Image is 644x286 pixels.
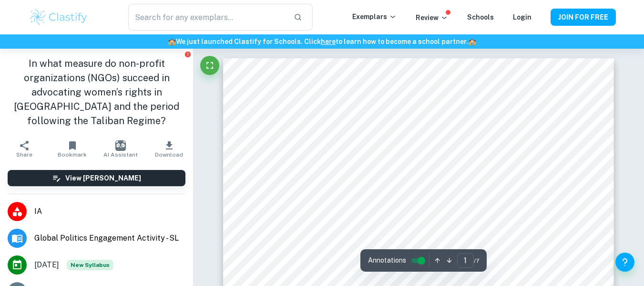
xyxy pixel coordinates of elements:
img: Clastify logo [29,8,89,27]
span: 🏫 [168,38,176,45]
h6: View [PERSON_NAME] [65,173,141,183]
button: Help and Feedback [615,253,634,272]
img: AI Assistant [115,140,126,151]
h6: We just launched Clastify for Schools. Click to learn how to become a school partner. [2,36,642,47]
span: New Syllabus [67,260,113,270]
span: Share [16,151,32,158]
p: Review [416,12,448,23]
span: AI Assistant [103,151,138,158]
button: Fullscreen [200,56,219,75]
span: IA [34,206,185,217]
span: Annotations [368,255,406,265]
span: 🏫 [468,38,476,45]
div: Starting from the May 2026 session, the Global Politics Engagement Activity requirements have cha... [67,260,113,270]
button: Report issue [184,51,191,58]
a: Login [513,13,532,21]
input: Search for any exemplars... [128,4,286,31]
a: here [321,38,336,45]
span: Download [155,151,183,158]
button: Bookmark [48,136,96,162]
span: Bookmark [58,151,87,158]
span: Global Politics Engagement Activity - SL [34,233,185,244]
button: Download [145,136,193,162]
span: / 7 [474,256,479,265]
span: [DATE] [34,259,59,271]
a: Schools [467,13,494,21]
button: JOIN FOR FREE [551,9,616,26]
p: Exemplars [352,11,397,22]
button: View [PERSON_NAME] [8,170,185,186]
button: AI Assistant [97,136,145,162]
h1: In what measure do non-profit organizations (NGOs) succeed in advocating women’s rights in [GEOGR... [8,56,185,128]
